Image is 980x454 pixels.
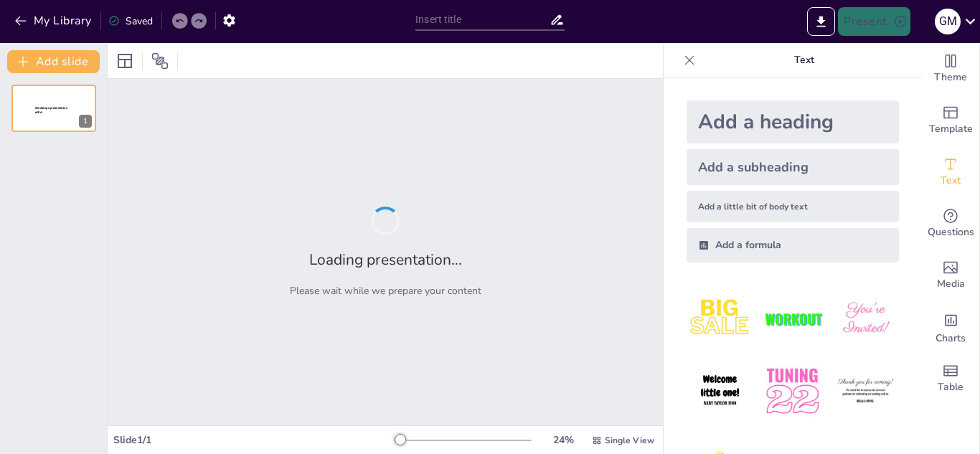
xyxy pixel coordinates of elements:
img: 6.jpeg [832,358,899,425]
div: 1 [11,85,96,132]
div: Slide 1 / 1 [113,433,394,447]
div: Add text boxes [922,146,979,198]
div: Add images, graphics, shapes or video [922,250,979,301]
img: 2.jpeg [759,285,826,352]
button: Add slide [7,50,100,73]
span: Questions [928,224,974,240]
div: Add a little bit of body text [687,191,899,222]
input: Insert title [415,9,550,30]
div: Add charts and graphs [922,301,979,353]
span: Theme [934,70,967,85]
span: Media [937,276,965,292]
span: Table [938,379,963,395]
div: G M [935,9,961,34]
div: Change the overall theme [922,43,979,95]
span: Template [929,121,973,137]
span: Text [941,173,961,189]
div: Add a heading [687,100,899,143]
div: Add a formula [687,228,899,263]
div: 1 [79,115,92,128]
img: 4.jpeg [687,358,753,425]
div: Add a table [922,353,979,405]
img: 3.jpeg [832,285,899,352]
div: Add a subheading [687,149,899,185]
div: 24 % [546,433,580,447]
span: Charts [936,331,966,346]
img: 5.jpeg [759,358,826,425]
span: Single View [605,435,654,446]
button: Export to PowerPoint [807,7,835,36]
button: G M [935,7,961,36]
div: Layout [113,49,136,72]
span: Position [151,52,169,70]
h2: Loading presentation... [309,250,462,270]
div: Saved [108,14,153,28]
div: Add ready made slides [922,95,979,146]
span: Sendsteps presentation editor [35,106,67,114]
p: Text [701,43,908,77]
p: Please wait while we prepare your content [290,284,481,298]
button: Present [838,7,910,36]
img: 1.jpeg [687,285,753,352]
button: My Library [11,9,98,32]
div: Get real-time input from your audience [922,198,979,250]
